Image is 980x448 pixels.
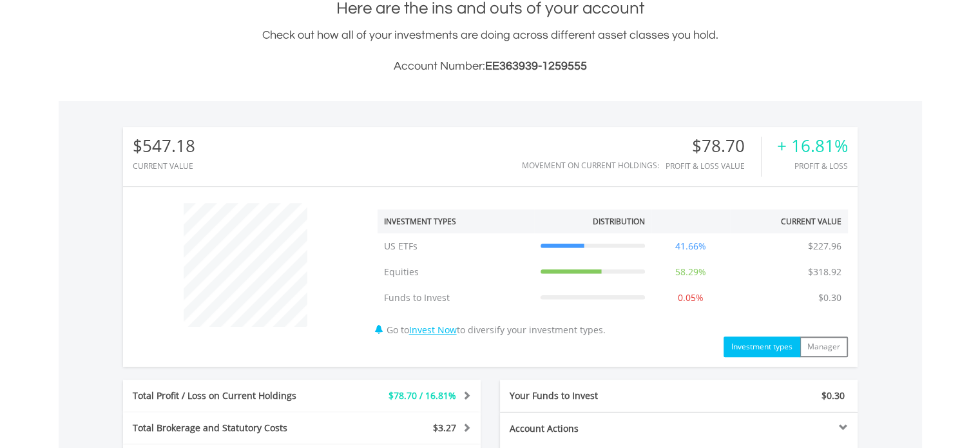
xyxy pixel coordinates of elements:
[500,389,679,402] div: Your Funds to Invest
[724,336,800,357] button: Investment types
[123,422,332,434] div: Total Brokerage and Statutory Costs
[800,336,848,357] button: Manager
[123,389,332,402] div: Total Profit / Loss on Current Holdings
[651,233,730,259] td: 41.66%
[378,285,534,311] td: Funds to Invest
[666,137,761,155] div: $78.70
[777,137,848,155] div: + 16.81%
[651,285,730,311] td: 0.05%
[593,216,645,227] div: Distribution
[802,259,848,285] td: $318.92
[651,259,730,285] td: 58.29%
[409,324,457,336] a: Invest Now
[133,137,195,155] div: $547.18
[378,259,534,285] td: Equities
[821,389,845,402] span: $0.30
[777,162,848,170] div: Profit & Loss
[802,233,848,259] td: $227.96
[378,209,534,233] th: Investment Types
[500,422,679,435] div: Account Actions
[378,233,534,259] td: US ETFs
[123,57,858,75] h3: Account Number:
[666,162,761,170] div: Profit & Loss Value
[368,197,858,357] div: Go to to diversify your investment types.
[389,389,456,402] span: $78.70 / 16.81%
[433,422,456,434] span: $3.27
[522,161,659,170] div: Movement on Current Holdings:
[123,26,858,75] div: Check out how all of your investments are doing across different asset classes you hold.
[812,285,848,311] td: $0.30
[133,162,195,170] div: CURRENT VALUE
[730,209,848,233] th: Current Value
[485,60,587,72] span: EE363939-1259555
